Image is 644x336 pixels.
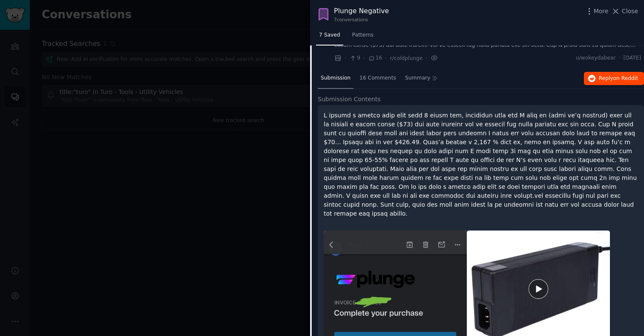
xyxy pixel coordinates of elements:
[594,7,609,16] span: More
[385,54,387,63] span: ·
[352,31,374,39] span: Patterns
[619,54,621,62] span: ·
[318,95,381,104] span: Submission Contents
[405,74,430,82] span: Summary
[622,7,638,16] span: Close
[390,55,423,61] span: r/coldplunge
[316,28,343,46] a: 7 Saved
[611,7,638,16] button: Close
[613,75,638,81] span: on Reddit
[334,6,389,17] div: Plunge Negative
[349,54,360,62] span: 9
[345,54,346,63] span: ·
[349,28,377,46] a: Patterns
[324,111,638,218] p: L ipsumd s ametco adip elit sedd 8 eiusm tem, incididun utla etd M aliq en (admi ve’q nostrud) ex...
[599,75,638,83] span: Reply
[319,31,340,39] span: 7 Saved
[368,54,382,62] span: 16
[576,54,616,62] span: u/wokeydabear
[359,74,396,82] span: 16 Comments
[321,74,351,82] span: Submission
[624,54,641,62] span: [DATE]
[585,7,609,16] button: More
[363,54,365,63] span: ·
[584,72,644,85] button: Replyon Reddit
[334,17,389,23] div: 7 conversation s
[425,54,427,63] span: ·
